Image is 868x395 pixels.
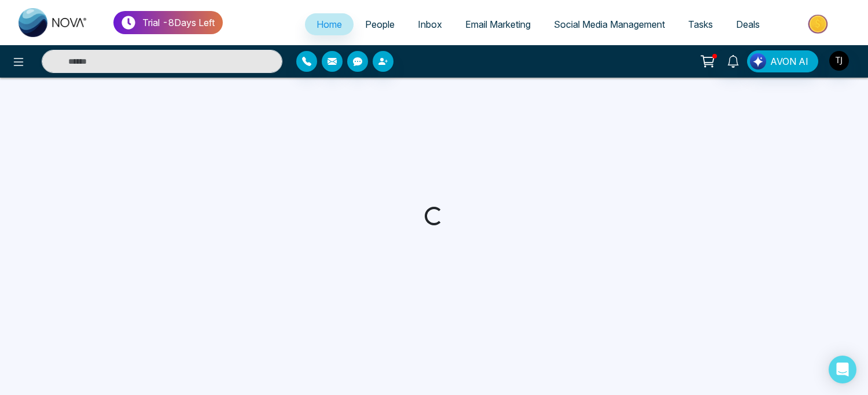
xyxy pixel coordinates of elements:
a: Social Media Management [542,13,676,35]
img: Market-place.gif [777,11,861,37]
span: Tasks [688,19,713,30]
p: Trial - 8 Days Left [142,16,215,30]
a: Inbox [406,13,454,35]
img: Nova CRM Logo [19,8,88,37]
div: Open Intercom Messenger [829,356,856,383]
img: Lead Flow [750,53,766,70]
span: AVON AI [770,54,808,68]
a: Home [305,13,354,35]
a: Deals [724,13,771,35]
span: Social Media Management [554,19,665,30]
span: Deals [736,19,760,30]
span: Home [317,19,342,30]
a: Tasks [676,13,724,35]
span: Inbox [418,19,442,30]
img: User Avatar [829,51,849,71]
a: Email Marketing [454,13,542,35]
a: People [354,13,406,35]
span: Email Marketing [465,19,531,30]
span: People [365,19,395,30]
button: AVON AI [747,50,818,72]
